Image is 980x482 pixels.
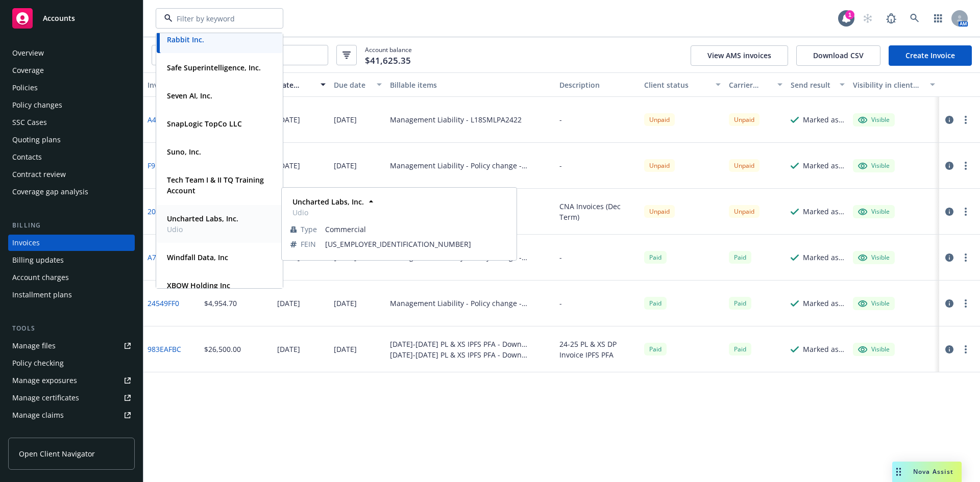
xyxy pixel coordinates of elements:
[644,159,675,172] div: Unpaid
[729,297,751,310] div: Paid
[365,45,412,64] span: Account balance
[148,298,179,309] a: 24549FF0
[8,184,135,200] a: Coverage gap analysis
[334,114,357,125] div: [DATE]
[787,72,849,97] button: Send result
[292,197,364,207] strong: Uncharted Labs, Inc.
[729,205,759,218] div: Unpaid
[330,72,386,97] button: Due date
[892,462,905,482] div: Drag to move
[8,149,135,165] a: Contacts
[803,298,845,309] div: Marked as sent
[889,45,972,66] a: Create Invoice
[148,206,181,217] a: 202AC606
[8,323,135,334] div: Tools
[292,207,364,218] span: Udio
[334,298,357,309] div: [DATE]
[729,113,759,126] div: Unpaid
[12,424,60,441] div: Manage BORs
[12,390,79,406] div: Manage certificates
[858,207,890,216] div: Visible
[12,97,62,113] div: Policy changes
[8,45,135,61] a: Overview
[858,161,890,170] div: Visible
[729,80,772,90] div: Carrier status
[644,297,667,310] div: Paid
[8,132,135,148] a: Quoting plans
[167,35,204,44] strong: Rabbit Inc.
[19,448,95,459] span: Open Client Navigator
[845,10,854,19] div: 1
[803,344,845,354] div: Marked as sent
[12,62,44,79] div: Coverage
[803,114,845,125] div: Marked as sent
[559,160,562,171] div: -
[729,159,759,172] div: Unpaid
[167,224,238,235] span: Udio
[390,80,551,90] div: Billable items
[167,175,264,195] strong: Tech Team I & II TQ Training Account
[559,298,562,309] div: -
[390,160,551,171] div: Management Liability - Policy change - L18SMLPA1654
[365,54,411,67] span: $41,625.35
[858,253,890,262] div: Visible
[892,462,962,482] button: Nova Assist
[8,4,135,33] a: Accounts
[8,97,135,113] a: Policy changes
[12,407,64,423] div: Manage claims
[8,287,135,303] a: Installment plans
[277,344,300,354] div: [DATE]
[148,80,185,90] div: Invoice ID
[559,252,562,263] div: -
[729,343,751,356] div: Paid
[325,239,508,249] span: [US_EMPLOYER_IDENTIFICATION_NUMBER]
[8,114,135,131] a: SSC Cases
[390,114,522,125] div: Management Liability - L18SMLPA2422
[12,269,69,286] div: Account charges
[803,160,845,171] div: Marked as sent
[277,114,300,125] div: [DATE]
[849,72,939,97] button: Visibility in client dash
[12,45,44,61] div: Overview
[334,344,357,354] div: [DATE]
[390,339,551,349] div: [DATE]-[DATE] PL & XS IPFS PFA - Down payment
[8,424,135,441] a: Manage BORs
[12,252,64,268] div: Billing updates
[12,338,56,354] div: Manage files
[8,338,135,354] a: Manage files
[858,299,890,308] div: Visible
[167,119,242,129] strong: SnapLogic TopCo LLC
[148,344,181,354] a: 983EAFBC
[8,252,135,268] a: Billing updates
[325,224,508,235] span: Commercial
[12,372,77,389] div: Manage exposures
[12,355,64,371] div: Policy checking
[12,80,38,96] div: Policies
[8,235,135,251] a: Invoices
[691,45,788,66] button: View AMS invoices
[559,339,636,360] div: 24-25 PL & XS DP Invoice IPFS PFA
[803,252,845,263] div: Marked as sent
[791,80,834,90] div: Send result
[173,13,262,24] input: Filter by keyword
[12,287,72,303] div: Installment plans
[12,114,47,131] div: SSC Cases
[301,224,317,235] span: Type
[148,160,181,171] a: F9B9D788
[796,45,880,66] button: Download CSV
[881,8,901,29] a: Report a Bug
[277,160,300,171] div: [DATE]
[729,251,751,264] div: Paid
[167,214,238,223] strong: Uncharted Labs, Inc.
[277,298,300,309] div: [DATE]
[644,343,667,356] span: Paid
[273,72,330,97] button: Date issued
[8,372,135,389] a: Manage exposures
[8,80,135,96] a: Policies
[148,114,182,125] a: A4BCEB48
[8,355,135,371] a: Policy checking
